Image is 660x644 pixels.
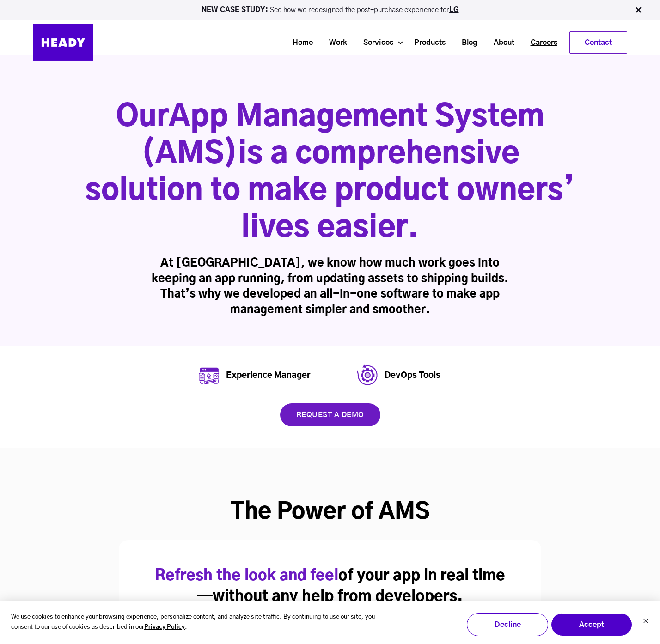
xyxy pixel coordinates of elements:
[467,613,548,636] button: Decline
[144,622,185,633] a: Privacy Policy
[385,371,440,380] a: DevOps Tools
[226,371,310,380] a: Experience Manager
[449,6,459,13] a: LG
[152,256,508,318] h3: At [GEOGRAPHIC_DATA], we know how much work goes into keeping an app running, from updating asset...
[403,34,450,51] a: Products
[135,565,525,607] p: of your app in real time —without any help from developers.
[551,613,632,636] button: Accept
[33,24,93,61] img: Heady_Logo_Web-01 (1)
[199,367,219,384] img: Group (2)-2
[33,498,627,526] h2: The Power of AMS
[519,34,562,51] a: Careers
[318,34,352,51] a: Work
[482,34,519,51] a: About
[11,612,385,633] p: We use cookies to enhance your browsing experience, personalize content, and analyze site traffic...
[280,403,380,426] a: request a demo
[141,103,544,169] span: App Management System (AMS)
[357,364,378,387] img: Group 817-2
[155,568,338,583] a: Refresh the look and feel
[570,32,627,53] a: Contact
[450,34,482,51] a: Blog
[85,99,575,247] h1: Our is a comprehensive solution to make product owners’ lives easier.
[281,34,318,51] a: Home
[634,6,643,15] img: Close Bar
[202,6,270,13] strong: NEW CASE STUDY:
[4,6,656,13] p: See how we redesigned the post-purchase experience for
[643,617,648,627] button: Dismiss cookie banner
[103,31,627,54] div: Navigation Menu
[352,34,398,51] a: Services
